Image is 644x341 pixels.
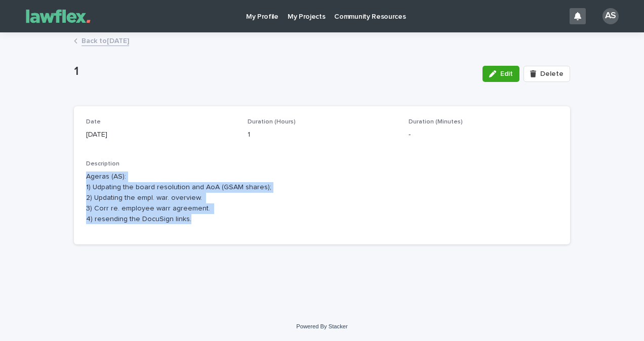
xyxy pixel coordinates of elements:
button: Edit [482,66,519,82]
a: Powered By Stacker [296,323,347,329]
div: AS [602,8,619,24]
p: - [409,130,558,140]
p: [DATE] [86,130,235,140]
p: Ageras (AS): 1) Udpating the board resolution and AoA (GSAM shares); 2) Updating the empl. war. o... [86,172,558,224]
p: 1 [248,130,397,140]
span: Delete [540,70,563,77]
img: Gnvw4qrBSHOAfo8VMhG6 [20,6,96,26]
span: Duration (Hours) [248,119,296,125]
span: Duration (Minutes) [409,119,463,125]
span: Edit [500,70,513,77]
button: Delete [524,66,570,82]
p: 1 [74,64,474,79]
span: Description [86,161,119,167]
span: Date [86,119,101,125]
a: Back to[DATE] [82,34,129,46]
